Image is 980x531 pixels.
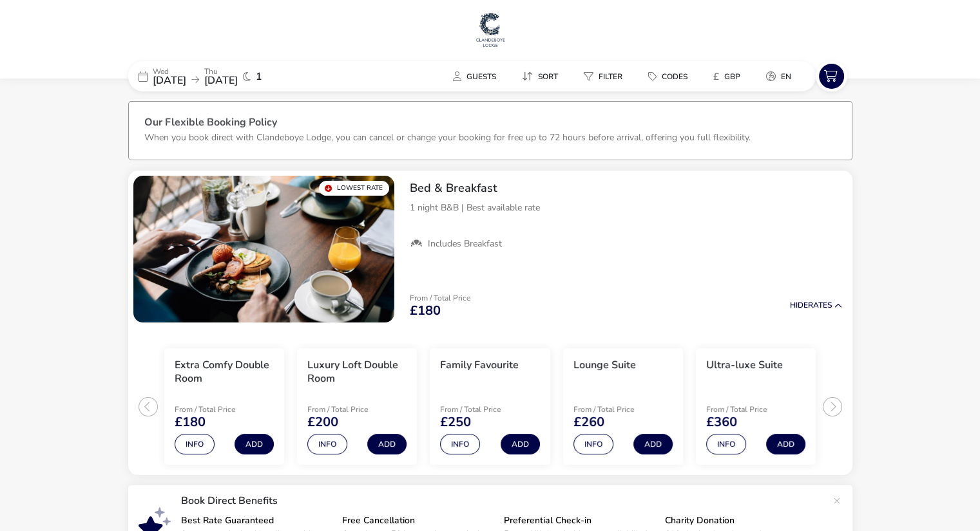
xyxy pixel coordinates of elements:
[689,343,822,470] swiper-slide: 5 / 5
[144,117,836,131] h3: Our Flexible Booking Policy
[423,343,556,470] swiper-slide: 3 / 5
[175,416,206,429] span: £180
[504,516,655,525] p: Preferential Check-in
[399,171,852,261] div: Bed & Breakfast1 night B&B | Best available rateIncludes Breakfast
[538,71,558,82] span: Sort
[175,405,266,413] p: From / Total Price
[153,73,186,88] span: [DATE]
[724,71,740,82] span: GBP
[573,405,665,413] p: From / Total Price
[307,359,407,386] h3: Luxury Loft Double Room
[428,238,502,250] span: Includes Breakfast
[633,434,673,454] button: Add
[706,416,737,429] span: £360
[291,343,423,470] swiper-slide: 2 / 5
[440,405,532,413] p: From / Total Price
[501,434,540,454] button: Add
[599,71,622,82] span: Filter
[175,359,274,386] h3: Extra Comfy Double Room
[235,434,274,454] button: Add
[781,71,791,82] span: en
[204,68,238,75] p: Thu
[557,343,689,470] swiper-slide: 4 / 5
[153,68,186,75] p: Wed
[307,405,399,413] p: From / Total Price
[342,516,494,525] p: Free Cancellation
[440,434,480,454] button: Info
[466,71,496,82] span: Guests
[703,67,751,86] button: £GBP
[573,416,604,429] span: £260
[158,343,291,470] swiper-slide: 1 / 5
[410,181,842,196] h2: Bed & Breakfast
[410,304,441,317] span: £180
[307,416,338,429] span: £200
[443,67,506,86] button: Guests
[573,434,613,454] button: Info
[790,301,842,310] button: HideRates
[175,434,215,454] button: Info
[638,67,703,86] naf-pibe-menu-bar-item: Codes
[181,496,827,506] p: Book Direct Benefits
[706,434,746,454] button: Info
[133,176,394,322] swiper-slide: 1 / 1
[128,61,322,91] div: Wed[DATE]Thu[DATE]1
[703,67,756,86] naf-pibe-menu-bar-item: £GBP
[766,434,805,454] button: Add
[713,70,719,83] i: £
[573,67,638,86] naf-pibe-menu-bar-item: Filter
[706,359,783,372] h3: Ultra-luxe Suite
[181,516,332,525] p: Best Rate Guaranteed
[440,416,471,429] span: £250
[410,294,470,302] p: From / Total Price
[144,131,751,144] p: When you book direct with Clandeboye Lodge, you can cancel or change your booking for free up to ...
[204,73,238,88] span: [DATE]
[756,67,802,86] button: en
[307,434,347,454] button: Info
[790,300,808,310] span: Hide
[440,359,519,372] h3: Family Favourite
[512,67,573,86] naf-pibe-menu-bar-item: Sort
[256,71,262,82] span: 1
[638,67,698,86] button: Codes
[512,67,568,86] button: Sort
[573,359,636,372] h3: Lounge Suite
[443,67,512,86] naf-pibe-menu-bar-item: Guests
[474,10,506,49] img: Main Website
[410,201,842,214] p: 1 night B&B | Best available rate
[706,405,798,413] p: From / Total Price
[665,516,816,525] p: Charity Donation
[573,67,633,86] button: Filter
[756,67,807,86] naf-pibe-menu-bar-item: en
[319,181,389,196] div: Lowest Rate
[662,71,687,82] span: Codes
[367,434,407,454] button: Add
